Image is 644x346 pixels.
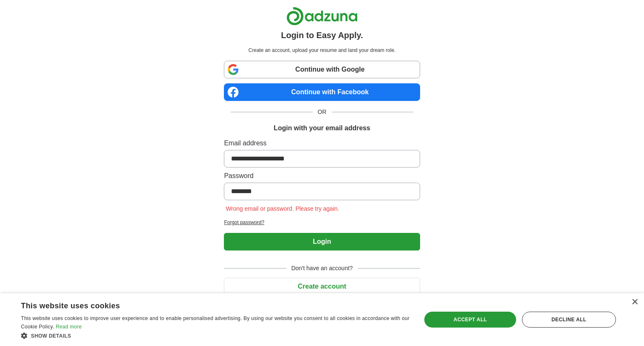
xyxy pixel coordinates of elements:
[313,108,332,116] span: OR
[522,312,616,328] div: Decline all
[274,123,370,133] h1: Login with your email address
[226,46,418,54] p: Create an account, upload your resume and land your dream role.
[56,324,82,330] a: Read more, opens a new window
[224,171,420,181] label: Password
[224,278,420,295] button: Create account
[224,61,420,78] a: Continue with Google
[224,233,420,250] button: Login
[21,331,410,340] div: Show details
[21,315,410,330] span: This website uses cookies to improve user experience and to enable personalised advertising. By u...
[224,283,420,290] a: Create account
[424,312,516,328] div: Accept all
[224,219,420,226] a: Forgot password?
[286,264,358,273] span: Don't have an account?
[224,205,341,212] span: Wrong email or password. Please try again.
[631,299,638,305] div: Close
[224,138,420,148] label: Email address
[224,83,420,101] a: Continue with Facebook
[21,298,389,311] div: This website uses cookies
[31,333,71,339] span: Show details
[286,7,358,26] img: Adzuna logo
[281,29,363,41] h1: Login to Easy Apply.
